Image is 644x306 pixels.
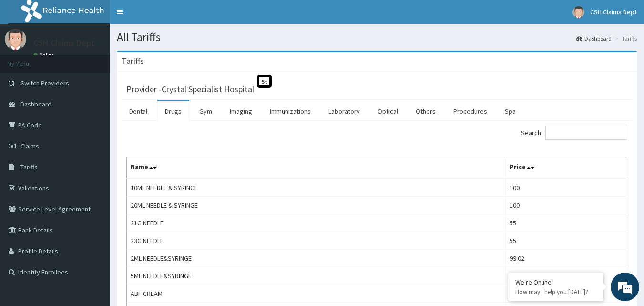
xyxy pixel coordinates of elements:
[370,101,406,121] a: Optical
[122,101,155,121] a: Dental
[222,101,260,121] a: Imaging
[506,157,627,179] th: Price
[5,204,182,238] textarea: Type your message and hit 'Enter'
[5,29,26,50] img: User Image
[506,232,627,250] td: 55
[50,53,160,66] div: Chat with us now
[408,101,443,121] a: Others
[446,101,495,121] a: Procedures
[613,34,637,42] li: Tariffs
[127,157,506,179] th: Name
[515,288,596,296] p: How may I help you today?
[576,34,612,42] a: Dashboard
[497,101,523,121] a: Spa
[122,57,144,65] h3: Tariffs
[156,5,179,28] div: Minimize live chat window
[127,179,506,197] td: 10ML NEEDLE & SYRINGE
[18,48,39,72] img: d_794563401_company_1708531726252_794563401
[127,250,506,267] td: 2ML NEEDLE&SYRINGE
[506,179,627,197] td: 100
[33,39,95,47] p: CSH Claims Dept
[33,52,56,59] a: Online
[257,75,272,88] span: St
[127,232,506,250] td: 23G NEEDLE
[321,101,368,121] a: Laboratory
[506,214,627,232] td: 55
[572,6,584,18] img: User Image
[127,197,506,214] td: 20ML NEEDLE & SYRINGE
[20,100,51,108] span: Dashboard
[545,126,627,140] input: Search:
[127,214,506,232] td: 21G NEEDLE
[127,267,506,285] td: 5ML NEEDLE&SYRINGE
[521,126,627,140] label: Search:
[262,101,318,121] a: Immunizations
[55,92,132,189] span: We're online!
[506,197,627,214] td: 100
[117,31,637,43] h1: All Tariffs
[157,101,189,121] a: Drugs
[126,85,254,94] h3: Provider - Crystal Specialist Hospital
[127,285,506,303] td: ABF CREAM
[506,250,627,267] td: 99.02
[20,163,38,171] span: Tariffs
[515,278,596,286] div: We're Online!
[20,142,39,150] span: Claims
[20,79,69,87] span: Switch Providers
[590,8,637,16] span: CSH Claims Dept
[506,285,627,303] td: 1040.67
[192,101,220,121] a: Gym
[506,267,627,285] td: 92.88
